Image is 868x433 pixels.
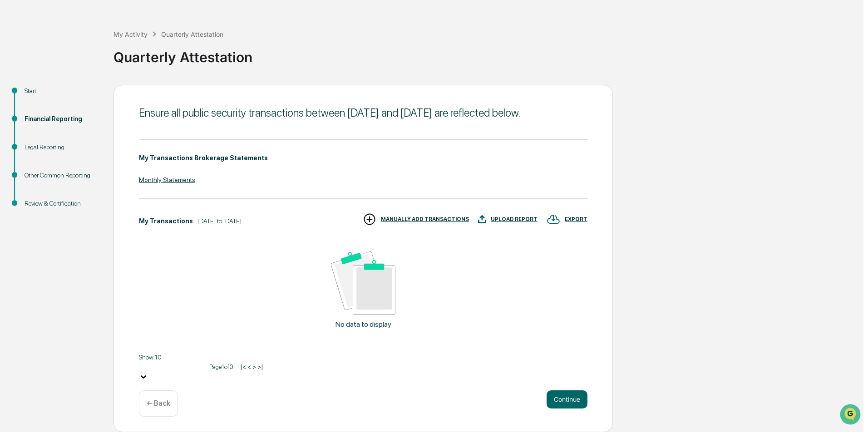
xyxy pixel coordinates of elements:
[64,153,110,161] a: Powered byPylon
[839,403,863,428] iframe: Open customer support
[139,216,193,226] div: My Transactions
[9,19,165,34] p: How can we help?
[139,175,587,185] div: Monthly Statements
[257,362,263,372] button: >|
[25,199,99,208] div: Review & Certification
[381,215,469,223] div: MANUALLY ADD TRANSACTIONS
[31,79,115,86] div: We're available if you need us!
[139,353,202,362] div: Show 10
[335,319,391,330] p: No data to display
[113,30,148,39] div: My Activity
[565,215,587,223] div: EXPORT
[9,133,16,140] div: 🔎
[66,115,73,123] div: 🗄️
[25,171,99,180] div: Other Common Reporting
[491,215,538,223] div: UPLOAD REPORT
[5,111,62,127] a: 🖐️Preclearance
[197,216,242,226] div: [DATE] to [DATE]
[252,362,256,372] button: >
[25,86,99,96] div: Start
[139,153,268,163] div: My Transactions Brokerage Statements
[113,40,859,68] div: Quarterly Attestation
[247,362,251,372] button: <
[5,128,61,144] a: 🔎Data Lookup
[9,69,25,86] img: 1746055101610-c473b297-6a78-478c-a979-82029cc54cd1
[547,390,587,408] button: Continue
[147,398,170,409] p: ← Back
[154,72,165,83] button: Start new chat
[75,114,113,123] span: Attestations
[62,111,116,127] a: 🗄️Attestations
[161,30,223,39] div: Quarterly Attestation
[18,114,59,123] span: Preclearance
[139,105,587,121] div: Ensure all public security transactions between [DATE] and [DATE] are reflected below.
[547,212,560,226] img: EXPORT
[18,132,57,141] span: Data Lookup
[9,115,16,123] div: 🖐️
[240,362,246,372] button: |<
[25,143,99,152] div: Legal Reporting
[331,251,395,315] img: No data
[209,363,233,370] span: Page 1 of 0
[31,69,149,79] div: Start new chat
[25,114,99,124] div: Financial Reporting
[90,154,110,161] span: Pylon
[478,212,486,226] img: UPLOAD REPORT
[363,212,376,226] img: MANUALLY ADD TRANSACTIONS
